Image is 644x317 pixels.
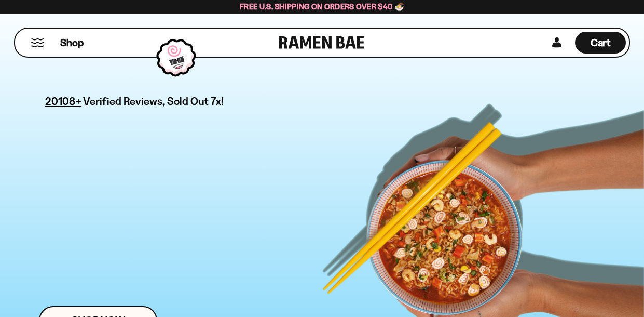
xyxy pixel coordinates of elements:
[575,29,626,57] a: Cart
[60,32,84,54] a: Shop
[240,2,404,11] span: Free U.S. Shipping on Orders over $40 🍜
[83,95,224,108] span: Verified Reviews, Sold Out 7x!
[60,36,84,50] span: Shop
[31,38,45,47] button: Mobile Menu Trigger
[45,93,81,109] span: 20108+
[591,36,611,49] span: Cart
